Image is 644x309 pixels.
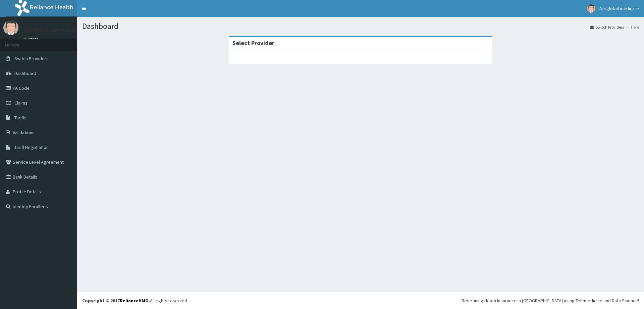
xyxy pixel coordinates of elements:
[14,144,49,150] span: Tariff Negotiation
[82,298,150,304] strong: Copyright © 2017 .
[23,27,74,33] p: Afriglobal medicare
[599,5,639,11] span: Afriglobal medicare
[82,22,639,31] h1: Dashboard
[14,55,49,62] span: Switch Providers
[77,292,644,309] footer: All rights reserved.
[3,20,18,35] img: User Image
[14,70,36,76] span: Dashboard
[587,4,595,13] img: User Image
[625,24,639,30] li: Here
[462,297,639,304] div: Redefining Heath Insurance in [GEOGRAPHIC_DATA] using Telemedicine and Data Science!
[232,39,274,47] strong: Select Provider
[14,100,28,106] span: Claims
[23,37,40,41] a: Online
[14,115,26,121] span: Tariffs
[120,298,149,304] a: RelianceHMO
[590,24,624,30] a: Switch Providers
